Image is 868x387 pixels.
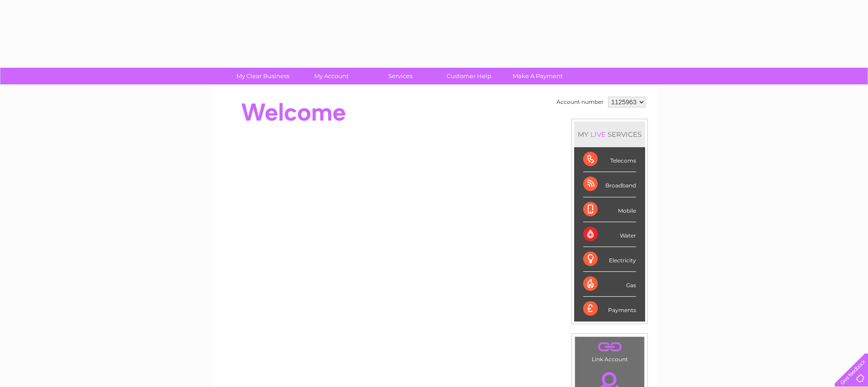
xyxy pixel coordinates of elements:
div: MY SERVICES [574,121,645,147]
div: Mobile [583,197,636,222]
div: Payments [583,297,636,321]
a: Customer Help [432,68,506,84]
div: Gas [583,272,636,297]
div: Water [583,222,636,247]
div: Broadband [583,172,636,197]
a: My Clear Business [226,68,300,84]
div: Electricity [583,247,636,272]
a: . [577,339,642,355]
div: Telecoms [583,147,636,172]
a: My Account [294,68,369,84]
a: Services [363,68,438,84]
div: LIVE [589,130,608,139]
td: Account number [554,94,606,110]
td: Link Account [575,336,645,365]
a: Make A Payment [500,68,575,84]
